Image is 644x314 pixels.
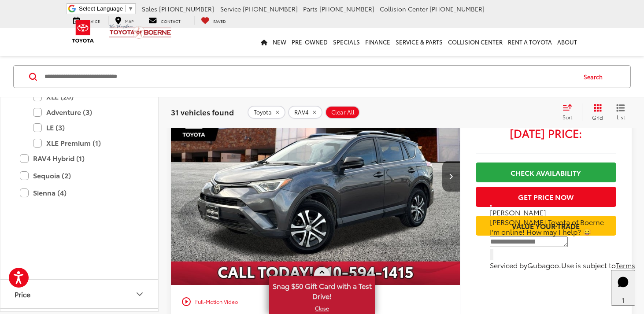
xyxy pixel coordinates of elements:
span: Snag $50 Gift Card with a Test Drive! [270,277,374,303]
a: Service & Parts: Opens in a new tab [393,28,445,56]
span: ▼ [128,5,133,12]
img: Toyota [67,17,100,46]
span: 31 vehicles found [171,107,234,117]
div: Price [134,289,145,299]
img: Vic Vaughan Toyota of Boerne [109,24,172,39]
span: List [616,113,625,121]
button: Grid View [582,103,610,121]
input: Search by Make, Model, or Keyword [44,66,575,87]
label: Sequoia (2) [20,168,139,184]
label: Adventure (3) [33,105,139,120]
span: Toyota [254,109,272,116]
a: Value Your Trade [476,216,616,236]
a: About [555,28,580,56]
span: Clear All [331,109,355,116]
button: Get Price Now [476,187,616,207]
span: [PHONE_NUMBER] [243,4,298,13]
button: Clear All [325,106,360,119]
span: [PHONE_NUMBER] [429,4,485,13]
a: Contact [142,16,187,25]
span: Sort [563,113,572,121]
button: List View [610,103,632,121]
a: Select Language​ [79,5,133,12]
a: Pre-Owned [289,28,330,56]
span: ​ [125,5,126,12]
a: Specials [330,28,363,56]
button: Select sort value [558,103,582,121]
a: New [270,28,289,56]
button: remove RAV4 [288,106,322,119]
span: [PHONE_NUMBER] [319,4,374,13]
a: Home [258,28,270,56]
label: RAV4 Hybrid (1) [20,151,139,166]
span: Service [220,4,241,13]
div: Price [15,290,30,299]
div: 2017 Toyota RAV4 LE 0 [170,68,461,285]
span: [DATE] Price: [476,129,616,137]
button: Search [575,66,615,88]
a: Finance [363,28,393,56]
a: My Saved Vehicles [194,16,233,25]
span: RAV4 [294,109,309,116]
img: 2017 Toyota RAV4 LE [170,68,461,285]
label: LE (3) [33,120,139,136]
a: Service [67,16,107,25]
button: PricePrice [0,280,159,309]
button: Next image [442,161,460,192]
label: Sienna (4) [20,185,139,201]
a: Map [108,16,140,25]
a: 2017 Toyota RAV4 LE2017 Toyota RAV4 LE2017 Toyota RAV4 LE2017 Toyota RAV4 LE [170,68,461,285]
label: XLE Premium (1) [33,136,139,151]
span: Grid [592,114,603,121]
a: Collision Center [445,28,505,56]
span: Select Language [79,5,123,12]
span: Sales [142,4,157,13]
button: remove Toyota [248,106,285,119]
span: [PHONE_NUMBER] [159,4,214,13]
a: Rent a Toyota [505,28,555,56]
span: Collision Center [380,4,428,13]
a: Check Availability [476,163,616,182]
span: Saved [213,18,226,24]
span: Parts [303,4,318,13]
